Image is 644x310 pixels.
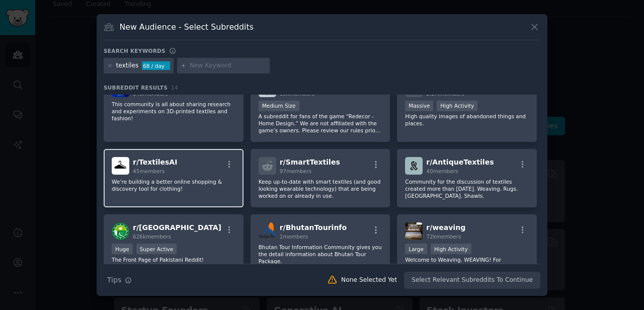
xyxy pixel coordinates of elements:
[259,101,299,111] div: Medium Size
[112,256,235,263] p: The Front Page of Pakistani Reddit!
[142,61,170,70] div: 68 / day
[426,234,461,240] span: 72k members
[107,275,121,285] span: Tips
[405,256,529,277] p: Welcome to Weaving. WEAVING! For discussion regarding weaving, looms, weaving drafts, and um, rel...
[405,101,433,111] div: Massive
[171,85,178,91] span: 14
[405,222,423,240] img: weaving
[405,113,529,127] p: High quality images of abandoned things and places.
[280,158,340,166] span: r/ SmartTextiles
[259,113,382,134] p: A subreddit for fans of the game “Redecor - Home Design.” We are not affiliated with the game’s o...
[112,157,129,175] img: TextilesAI
[104,47,166,54] h3: Search keywords
[133,223,221,231] span: r/ [GEOGRAPHIC_DATA]
[280,223,347,231] span: r/ BhutanTourinfo
[112,178,235,192] p: We’re building a better online shopping & discovery tool for clothing!
[405,244,427,254] div: Large
[405,178,529,199] p: Community for the discussion of textiles created more than [DATE]. Weaving. Rugs. [GEOGRAPHIC_DAT...
[280,168,311,174] span: 97 members
[259,222,276,240] img: BhutanTourinfo
[431,244,471,254] div: High Activity
[136,244,177,254] div: Super Active
[112,244,133,254] div: Huge
[116,61,139,70] div: textiles
[405,157,423,175] img: AntiqueTextiles
[426,168,458,174] span: 40 members
[112,101,235,122] p: This community is all about sharing research and experiments on 3D-printed textiles and fashion!
[133,168,165,174] span: 45 members
[280,234,308,240] span: 1 members
[112,222,129,240] img: pakistan
[133,158,177,166] span: r/ TextilesAI
[190,61,266,70] input: New Keyword
[437,101,477,111] div: High Activity
[104,271,135,289] button: Tips
[341,276,397,285] div: None Selected Yet
[426,158,494,166] span: r/ AntiqueTextiles
[133,234,171,240] span: 626k members
[259,178,382,199] p: Keep up-to-date with smart textiles (and good looking wearable technology) that are being worked ...
[120,22,254,32] h3: New Audience - Select Subreddits
[426,223,465,231] span: r/ weaving
[104,84,168,91] span: Subreddit Results
[259,244,382,265] p: Bhutan Tour Information Community gives you the detail information about Bhutan Tour Package.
